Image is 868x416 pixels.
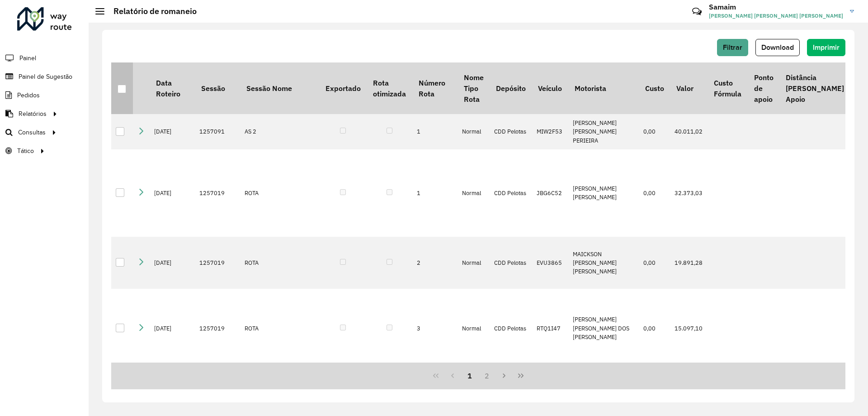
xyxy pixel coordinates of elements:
td: [DATE] [150,149,195,237]
span: Painel de Sugestão [19,72,72,81]
td: CDD Pelotas [490,149,532,237]
td: 3 [412,289,458,368]
h3: Samaim [709,3,843,11]
th: Exportado [319,62,367,114]
td: Normal [458,149,490,237]
td: 1257019 [195,289,240,368]
td: 0,00 [639,237,670,289]
span: Tático [17,146,34,156]
td: MAICKSON [PERSON_NAME] [PERSON_NAME] [568,237,639,289]
td: CDD Pelotas [490,114,532,149]
button: Filtrar [717,39,748,56]
button: Download [755,39,800,56]
td: Normal [458,237,490,289]
td: [DATE] [150,289,195,368]
th: Sessão Nome [240,62,319,114]
td: EVU3865 [532,237,568,289]
button: 1 [461,367,478,384]
td: ROTA [240,237,319,289]
button: Next Page [495,367,513,384]
span: [PERSON_NAME] [PERSON_NAME] [PERSON_NAME] [709,12,843,20]
td: CDD Pelotas [490,289,532,368]
td: CDD Pelotas [490,237,532,289]
td: [PERSON_NAME] [PERSON_NAME] [568,149,639,237]
td: 1257019 [195,149,240,237]
th: Rota otimizada [367,62,412,114]
th: Distância [PERSON_NAME] Apoio [779,62,850,114]
td: 0,00 [639,289,670,368]
td: 1257091 [195,114,240,149]
span: Download [761,43,794,51]
h2: Relatório de romaneio [104,6,197,16]
td: JBG6C52 [532,149,568,237]
span: Imprimir [813,43,840,51]
th: Motorista [568,62,639,114]
td: 1257019 [195,237,240,289]
td: 1 [412,114,458,149]
td: 32.373,03 [670,149,708,237]
a: Contato Rápido [687,2,707,21]
td: MIW2F53 [532,114,568,149]
span: Pedidos [17,91,40,100]
td: RTQ1I47 [532,289,568,368]
span: Painel [19,53,36,63]
td: ROTA [240,289,319,368]
td: 2 [412,237,458,289]
th: Custo [639,62,670,114]
td: 40.011,02 [670,114,708,149]
span: Relatórios [19,109,47,119]
td: [PERSON_NAME] [PERSON_NAME] PERIEIRA [568,114,639,149]
button: Last Page [512,367,529,384]
td: Normal [458,289,490,368]
th: Nome Tipo Rota [458,62,490,114]
td: AS 2 [240,114,319,149]
button: Imprimir [807,39,845,56]
th: Data Roteiro [150,62,195,114]
span: Filtrar [723,43,742,51]
button: 2 [478,367,495,384]
td: [PERSON_NAME] [PERSON_NAME] DOS [PERSON_NAME] [568,289,639,368]
td: ROTA [240,149,319,237]
td: 15.097,10 [670,289,708,368]
th: Ponto de apoio [748,62,779,114]
td: Normal [458,114,490,149]
th: Sessão [195,62,240,114]
th: Veículo [532,62,568,114]
td: 19.891,28 [670,237,708,289]
td: [DATE] [150,237,195,289]
td: 0,00 [639,149,670,237]
th: Custo Fórmula [708,62,747,114]
th: Depósito [490,62,532,114]
td: 1 [412,149,458,237]
th: Número Rota [412,62,458,114]
td: [DATE] [150,114,195,149]
th: Valor [670,62,708,114]
span: Consultas [18,128,46,137]
td: 0,00 [639,114,670,149]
